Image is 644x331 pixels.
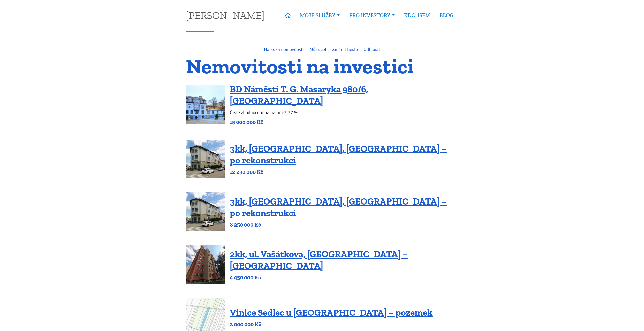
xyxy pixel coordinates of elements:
a: 3kk, [GEOGRAPHIC_DATA], [GEOGRAPHIC_DATA] – po rekonstrukci [230,143,447,166]
h1: Nemovitosti na investici [186,58,458,75]
p: 8 250 000 Kč [230,221,458,228]
p: 15 000 000 Kč [230,118,458,126]
a: BD Náměstí T. G. Masaryka 980/6, [GEOGRAPHIC_DATA] [230,84,368,106]
p: 2 000 000 Kč [230,321,433,328]
a: Nabídka nemovitostí [264,47,304,52]
p: 4 450 000 Kč [230,274,458,281]
a: Změnit heslo [332,47,358,52]
a: Vinice Sedlec u [GEOGRAPHIC_DATA] – pozemek [230,307,433,318]
a: PRO INVESTORY [345,9,399,21]
a: BLOG [435,9,458,21]
a: 2kk, ul. Vašátkova, [GEOGRAPHIC_DATA] – [GEOGRAPHIC_DATA] [230,249,408,271]
a: MOJE SLUŽBY [295,9,344,21]
a: 3kk, [GEOGRAPHIC_DATA], [GEOGRAPHIC_DATA] – po rekonstrukci [230,196,447,219]
b: 3,37 % [284,110,298,115]
a: Odhlásit [363,47,380,52]
p: Čisté zhodnocení na nájmu: [230,109,458,116]
p: 12 250 000 Kč [230,168,458,176]
a: Můj účet [309,47,327,52]
a: [PERSON_NAME] [186,10,264,20]
a: KDO JSEM [399,9,435,21]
